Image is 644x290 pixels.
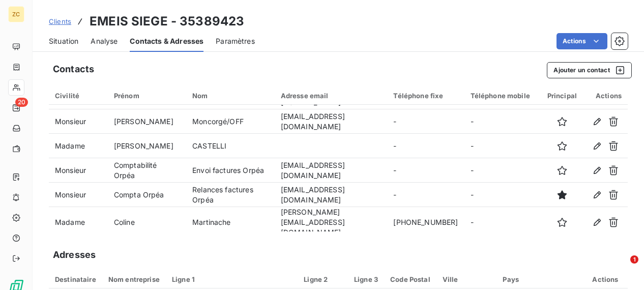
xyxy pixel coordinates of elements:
[114,92,180,100] div: Prénom
[186,134,275,158] td: CASTELLI
[91,36,118,46] span: Analyse
[130,36,203,46] span: Contacts & Adresses
[108,183,186,207] td: Compta Orpéa
[393,92,458,100] div: Téléphone fixe
[547,92,577,100] div: Principal
[281,92,382,100] div: Adresse email
[464,207,541,238] td: -
[589,275,622,283] div: Actions
[464,109,541,134] td: -
[387,183,464,207] td: -
[609,255,634,280] iframe: Intercom live chat
[216,36,255,46] span: Paramètres
[108,109,186,134] td: [PERSON_NAME]
[49,183,108,207] td: Monsieur
[108,207,186,238] td: Coline
[186,207,275,238] td: Martinache
[589,92,622,100] div: Actions
[630,255,638,264] span: 1
[90,12,244,31] h3: EMEIS SIEGE - 35389423
[8,6,24,22] div: ZC
[503,275,577,283] div: Pays
[186,158,275,183] td: Envoi factures Orpéa
[186,183,275,207] td: Relances factures Orpéa
[49,109,108,134] td: Monsieur
[387,134,464,158] td: -
[55,275,96,283] div: Destinataire
[275,109,388,134] td: [EMAIL_ADDRESS][DOMAIN_NAME]
[53,248,96,262] h5: Adresses
[49,134,108,158] td: Madame
[464,158,541,183] td: -
[186,109,275,134] td: Moncorgé/OFF
[108,275,160,283] div: Nom entreprise
[471,92,535,100] div: Téléphone mobile
[49,158,108,183] td: Monsieur
[304,275,342,283] div: Ligne 2
[387,207,464,238] td: [PHONE_NUMBER]
[557,33,607,49] button: Actions
[49,17,71,25] span: Clients
[55,92,102,100] div: Civilité
[108,158,186,183] td: Comptabilité Orpéa
[275,158,388,183] td: [EMAIL_ADDRESS][DOMAIN_NAME]
[53,62,94,76] h5: Contacts
[275,207,388,238] td: [PERSON_NAME][EMAIL_ADDRESS][DOMAIN_NAME]
[387,158,464,183] td: -
[387,109,464,134] td: -
[49,36,78,46] span: Situation
[108,134,186,158] td: [PERSON_NAME]
[172,275,291,283] div: Ligne 1
[8,100,24,116] a: 20
[464,183,541,207] td: -
[443,275,491,283] div: Ville
[49,16,71,26] a: Clients
[192,92,269,100] div: Nom
[547,62,632,78] button: Ajouter un contact
[464,134,541,158] td: -
[354,275,378,283] div: Ligne 3
[15,98,28,107] span: 20
[275,183,388,207] td: [EMAIL_ADDRESS][DOMAIN_NAME]
[390,275,430,283] div: Code Postal
[49,207,108,238] td: Madame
